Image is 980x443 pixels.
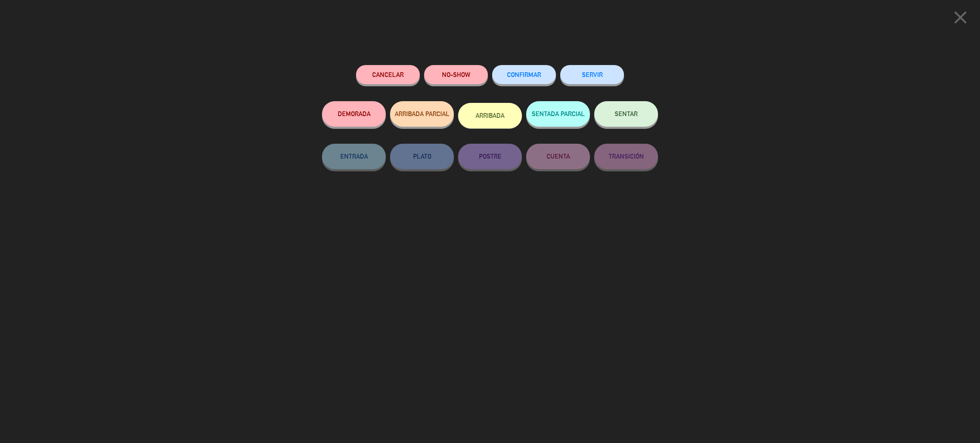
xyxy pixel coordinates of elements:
[390,101,454,127] button: ARRIBADA PARCIAL
[526,101,590,127] button: SENTADA PARCIAL
[322,144,386,169] button: ENTRADA
[395,110,450,117] span: ARRIBADA PARCIAL
[594,101,658,127] button: SENTAR
[947,6,974,31] button: close
[458,103,522,128] button: ARRIBADA
[322,101,386,127] button: DEMORADA
[356,65,420,84] button: Cancelar
[390,144,454,169] button: PLATO
[492,65,556,84] button: CONFIRMAR
[594,144,658,169] button: TRANSICIÓN
[950,7,971,28] i: close
[526,144,590,169] button: CUENTA
[560,65,624,84] button: SERVIR
[424,65,488,84] button: NO-SHOW
[615,110,638,117] span: SENTAR
[507,71,541,78] span: CONFIRMAR
[458,144,522,169] button: POSTRE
